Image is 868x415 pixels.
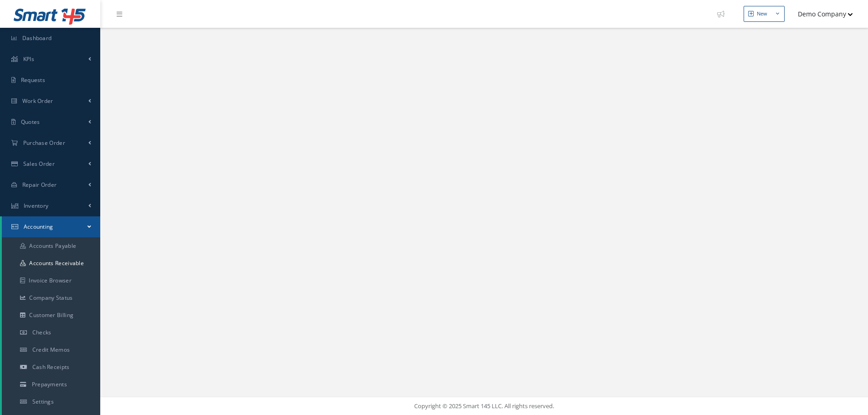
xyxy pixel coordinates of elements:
span: Inventory [24,202,49,210]
a: Prepayments [2,376,100,393]
a: Accounts Receivable [2,255,100,272]
a: Credit Memos [2,341,100,359]
a: Customer Billing [2,307,100,324]
span: Purchase Order [23,139,65,147]
span: Prepayments [32,380,67,388]
span: Sales Order [23,160,55,168]
a: Invoice Browser [2,272,100,289]
span: Accounting [24,223,53,231]
button: New [744,6,785,22]
a: Settings [2,393,100,410]
span: Quotes [21,118,40,126]
span: Checks [32,328,51,336]
div: New [757,10,767,18]
a: Company Status [2,289,100,307]
a: Cash Receipts [2,359,100,376]
a: Accounting [2,216,100,237]
span: KPIs [23,55,34,63]
span: Credit Memos [32,346,70,354]
span: Dashboard [22,34,52,42]
span: Requests [21,76,45,84]
span: Settings [32,398,54,405]
button: Demo Company [789,5,853,23]
span: Repair Order [22,181,57,189]
a: Accounts Payable [2,237,100,255]
span: Cash Receipts [32,363,70,371]
span: Work Order [22,97,53,105]
a: Checks [2,324,100,341]
div: Copyright © 2025 Smart 145 LLC. All rights reserved. [109,402,859,411]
